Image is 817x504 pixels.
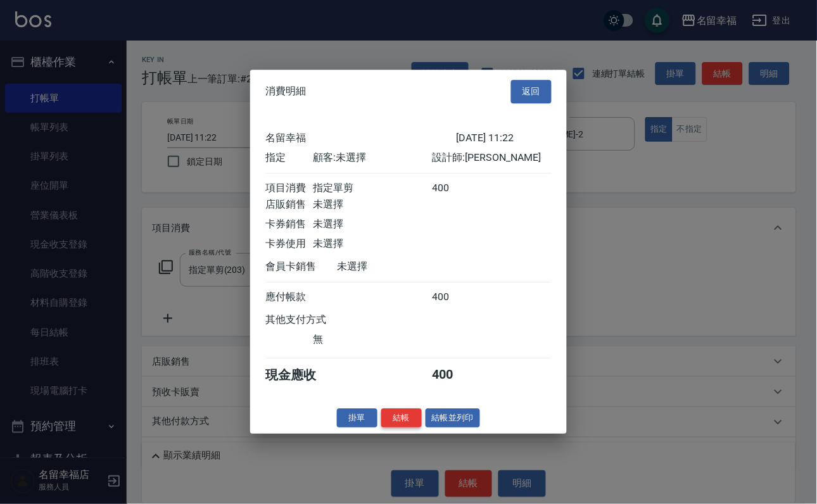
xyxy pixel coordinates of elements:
div: 顧客: 未選擇 [313,151,432,165]
button: 結帳 [381,408,422,428]
div: 會員卡銷售 [265,260,337,274]
div: 400 [433,182,480,195]
div: 店販銷售 [265,198,313,211]
div: 卡券使用 [265,237,313,251]
div: 指定單剪 [313,182,432,195]
div: 未選擇 [313,198,432,211]
div: 應付帳款 [265,291,313,304]
div: 設計師: [PERSON_NAME] [433,151,552,165]
button: 掛單 [337,408,377,428]
div: 其他支付方式 [265,313,361,327]
div: [DATE] 11:22 [456,132,552,145]
div: 卡券銷售 [265,218,313,231]
div: 指定 [265,151,313,165]
div: 現金應收 [265,367,337,384]
div: 未選擇 [313,218,432,231]
div: 名留幸福 [265,132,456,145]
button: 返回 [511,80,552,103]
div: 未選擇 [313,237,432,251]
span: 消費明細 [265,85,306,98]
button: 結帳並列印 [426,408,481,428]
div: 未選擇 [337,260,456,274]
div: 400 [433,291,480,304]
div: 項目消費 [265,182,313,195]
div: 無 [313,333,432,346]
div: 400 [433,367,480,384]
